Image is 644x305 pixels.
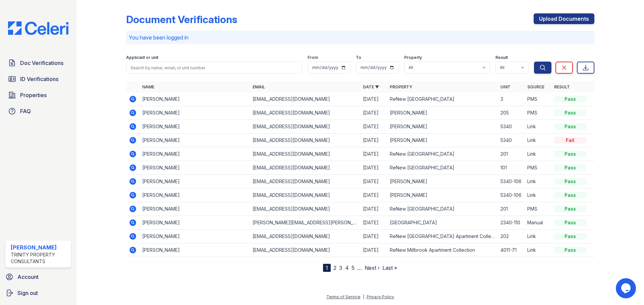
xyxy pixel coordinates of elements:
span: … [357,264,362,272]
div: | [363,294,364,299]
td: [PERSON_NAME] [140,134,250,147]
td: [PERSON_NAME] [140,106,250,120]
td: 4011-71 [498,243,525,257]
td: ReNew [GEOGRAPHIC_DATA] [387,161,497,175]
td: PMS [525,92,551,106]
td: [PERSON_NAME] [140,92,250,106]
a: Privacy Policy [367,294,394,299]
td: [EMAIL_ADDRESS][DOMAIN_NAME] [250,147,360,161]
label: Applicant or unit [126,55,158,60]
td: [DATE] [360,230,387,243]
div: Trinity Property Consultants [11,251,68,265]
td: ReNew [GEOGRAPHIC_DATA] Apartment Collection [387,230,497,243]
span: Account [17,273,39,281]
td: [DATE] [360,92,387,106]
td: [DATE] [360,106,387,120]
a: Source [527,84,544,89]
td: [PERSON_NAME] [387,106,497,120]
div: Pass [554,109,586,116]
td: 2340-110 [498,216,525,230]
td: Link [525,243,551,257]
td: [PERSON_NAME] [140,161,250,175]
td: [PERSON_NAME] [387,188,497,202]
td: [DATE] [360,120,387,134]
td: [EMAIL_ADDRESS][DOMAIN_NAME] [250,120,360,134]
span: Sign out [17,289,38,297]
span: ID Verifications [20,75,58,83]
p: You have been logged in [129,33,592,42]
td: [PERSON_NAME] [387,134,497,147]
label: From [308,55,318,60]
div: Pass [554,123,586,130]
td: 205 [498,106,525,120]
div: Pass [554,151,586,157]
td: 5340 [498,120,525,134]
a: Account [3,270,74,284]
label: Property [404,55,422,60]
td: [EMAIL_ADDRESS][DOMAIN_NAME] [250,188,360,202]
a: Terms of Service [326,294,361,299]
td: Link [525,188,551,202]
div: Document Verifications [126,13,237,25]
a: Sign out [3,286,74,300]
td: PMS [525,161,551,175]
div: Pass [554,219,586,226]
td: [DATE] [360,188,387,202]
td: [PERSON_NAME][EMAIL_ADDRESS][PERSON_NAME][DOMAIN_NAME] [250,216,360,230]
a: FAQ [5,104,71,118]
div: Pass [554,247,586,253]
span: FAQ [20,107,31,115]
a: Doc Verifications [5,56,71,70]
td: ReNew Millbrook Apartment Collection [387,243,497,257]
td: [DATE] [360,216,387,230]
td: [EMAIL_ADDRESS][DOMAIN_NAME] [250,202,360,216]
input: Search by name, email, or unit number [126,62,302,74]
td: [PERSON_NAME] [140,230,250,243]
td: [PERSON_NAME] [140,243,250,257]
a: Result [554,84,570,89]
div: Pass [554,96,586,102]
td: [EMAIL_ADDRESS][DOMAIN_NAME] [250,243,360,257]
td: [PERSON_NAME] [140,202,250,216]
div: Pass [554,178,586,185]
div: Pass [554,192,586,199]
a: 2 [333,264,336,271]
td: 5340-106 [498,188,525,202]
iframe: chat widget [616,278,637,298]
td: [DATE] [360,175,387,188]
img: CE_Logo_Blue-a8612792a0a2168367f1c8372b55b34899dd931a85d93a1a3d3e32e68fde9ad4.png [3,21,74,35]
a: Upload Documents [534,13,594,24]
td: Link [525,134,551,147]
td: [DATE] [360,161,387,175]
td: 5340-106 [498,175,525,188]
td: 201 [498,202,525,216]
label: To [356,55,361,60]
a: Property [390,84,412,89]
td: ReNew [GEOGRAPHIC_DATA] [387,147,497,161]
td: [EMAIL_ADDRESS][DOMAIN_NAME] [250,92,360,106]
td: [DATE] [360,134,387,147]
td: 201 [498,147,525,161]
td: Link [525,120,551,134]
td: [PERSON_NAME] [140,147,250,161]
a: 5 [352,264,355,271]
td: Manual [525,216,551,230]
td: ReNew [GEOGRAPHIC_DATA] [387,202,497,216]
td: Link [525,175,551,188]
td: [EMAIL_ADDRESS][DOMAIN_NAME] [250,134,360,147]
td: [DATE] [360,147,387,161]
a: Properties [5,88,71,102]
td: [DATE] [360,202,387,216]
a: Last » [382,264,397,271]
td: PMS [525,202,551,216]
td: [EMAIL_ADDRESS][DOMAIN_NAME] [250,161,360,175]
a: Date ▼ [363,84,379,89]
a: 4 [345,264,349,271]
td: PMS [525,106,551,120]
td: [PERSON_NAME] [387,175,497,188]
div: Pass [554,233,586,240]
td: 5340 [498,134,525,147]
div: Pass [554,206,586,212]
td: Link [525,147,551,161]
